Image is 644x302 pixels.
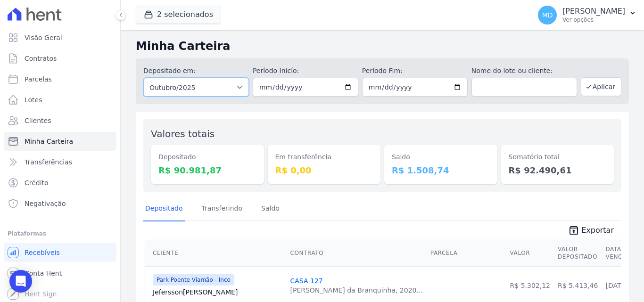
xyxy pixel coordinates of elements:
[158,164,256,177] dd: R$ 90.981,87
[392,164,490,177] dd: R$ 1.508,74
[562,16,625,24] p: Ver opções
[153,274,234,286] span: Park Poente Viamão - Inco
[136,6,221,24] button: 2 selecionados
[4,173,116,192] a: Crédito
[605,282,627,289] a: [DATE]
[25,74,52,84] span: Parcelas
[568,225,579,236] i: unarchive
[509,152,607,162] dt: Somatório total
[158,152,256,162] dt: Depositado
[392,152,490,162] dt: Saldo
[25,248,60,257] span: Recebíveis
[4,132,116,151] a: Minha Carteira
[4,90,116,109] a: Lotes
[143,67,196,74] label: Depositado em:
[25,157,72,167] span: Transferências
[561,225,621,238] a: unarchive Exportar
[25,269,62,278] span: Conta Hent
[25,33,62,42] span: Visão Geral
[530,2,644,28] button: MD [PERSON_NAME] Ver opções
[143,197,185,221] a: Depositado
[581,225,614,236] span: Exportar
[290,286,422,295] div: [PERSON_NAME] da Branquinha, 2020...
[25,116,51,125] span: Clientes
[151,128,215,139] label: Valores totais
[275,164,373,177] dd: R$ 0,00
[4,194,116,213] a: Negativação
[253,66,358,76] label: Período Inicío:
[9,270,32,293] div: Open Intercom Messenger
[4,243,116,262] a: Recebíveis
[286,240,426,267] th: Contrato
[290,277,322,285] a: CASA 127
[554,240,602,267] th: Valor Depositado
[4,70,116,89] a: Parcelas
[259,197,281,221] a: Saldo
[25,199,66,208] span: Negativação
[542,12,553,18] span: MD
[25,95,42,105] span: Lotes
[581,77,621,96] button: Aplicar
[200,197,245,221] a: Transferindo
[509,164,607,177] dd: R$ 92.490,61
[275,152,373,162] dt: Em transferência
[4,264,116,283] a: Conta Hent
[4,49,116,68] a: Contratos
[25,137,73,146] span: Minha Carteira
[562,7,625,16] p: [PERSON_NAME]
[8,228,113,239] div: Plataformas
[506,240,554,267] th: Valor
[136,38,629,55] h2: Minha Carteira
[25,54,57,63] span: Contratos
[25,178,49,188] span: Crédito
[4,153,116,171] a: Transferências
[153,287,282,297] a: Jefersson[PERSON_NAME]
[4,28,116,47] a: Visão Geral
[145,240,286,267] th: Cliente
[427,240,506,267] th: Parcela
[4,111,116,130] a: Clientes
[471,66,577,76] label: Nome do lote ou cliente:
[362,66,468,76] label: Período Fim:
